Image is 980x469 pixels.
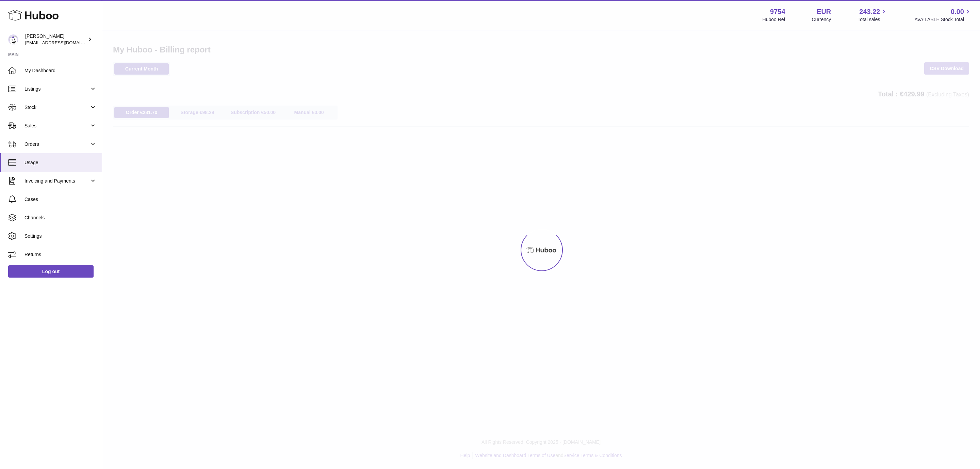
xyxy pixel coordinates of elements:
[24,104,89,111] span: Stock
[24,123,89,129] span: Sales
[812,16,831,23] div: Currency
[8,34,18,45] img: info@fieldsluxury.london
[8,265,94,278] a: Log out
[24,233,97,239] span: Settings
[25,33,86,46] div: [PERSON_NAME]
[25,40,100,45] span: [EMAIL_ADDRESS][DOMAIN_NAME]
[24,67,97,74] span: My Dashboard
[817,7,831,16] strong: EUR
[770,7,785,16] strong: 9754
[914,16,972,23] span: AVAILABLE Stock Total
[24,215,97,221] span: Channels
[24,141,89,147] span: Orders
[763,16,785,23] div: Huboo Ref
[857,7,888,23] a: 243.22 Total sales
[914,7,972,23] a: 0.00 AVAILABLE Stock Total
[857,16,888,23] span: Total sales
[859,7,880,16] span: 243.22
[24,251,97,258] span: Returns
[24,159,97,166] span: Usage
[24,86,89,92] span: Listings
[24,178,89,184] span: Invoicing and Payments
[24,196,97,203] span: Cases
[951,7,964,16] span: 0.00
